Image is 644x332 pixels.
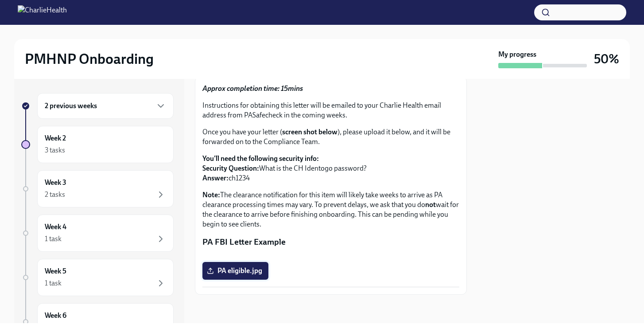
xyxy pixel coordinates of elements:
div: 3 tasks [45,145,65,155]
div: 2 previous weeks [37,93,174,119]
a: Week 23 tasks [21,126,174,163]
h3: 50% [594,51,619,67]
strong: not [425,200,436,209]
div: 2 tasks [45,190,65,199]
strong: Note: [202,191,220,199]
h6: Week 5 [45,266,66,276]
p: Instructions for obtaining this letter will be emailed to your Charlie Health email address from ... [202,101,459,120]
span: PA eligible.jpg [209,266,262,275]
a: Week 32 tasks [21,170,174,207]
div: 1 task [45,234,62,244]
p: Once you have your letter ( ), please upload it below, and it will be forwarded on to the Complia... [202,127,459,147]
h6: Week 3 [45,178,66,187]
strong: screen shot below [282,128,338,136]
h6: Week 2 [45,133,66,143]
p: PA FBI Letter Example [202,236,459,248]
h6: 2 previous weeks [45,101,97,111]
h6: Week 4 [45,222,66,232]
img: CharlieHealth [18,5,67,20]
p: The clearance notification for this item will likely take weeks to arrive as PA clearance process... [202,190,459,229]
h2: PMHNP Onboarding [25,50,154,68]
strong: My progress [498,50,536,59]
h6: Week 6 [45,311,66,320]
strong: Approx completion time: 15mins [202,84,303,93]
a: Week 51 task [21,259,174,296]
strong: Security Question: [202,164,259,172]
a: Week 41 task [21,215,174,252]
p: What is the CH Identogo password? ch1234 [202,154,459,183]
div: 1 task [45,278,62,288]
strong: You'll need the following security info: [202,154,319,163]
label: PA eligible.jpg [202,262,268,280]
strong: Answer: [202,174,229,182]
